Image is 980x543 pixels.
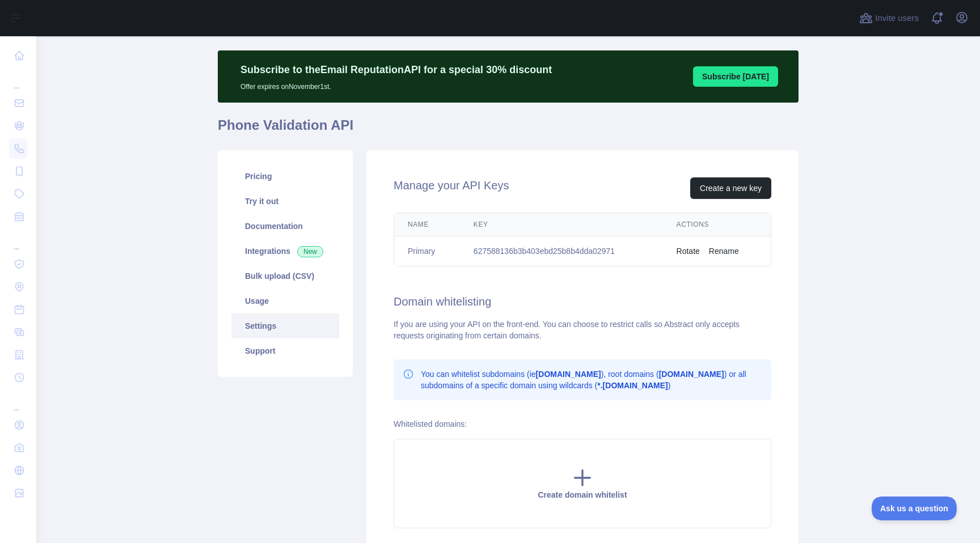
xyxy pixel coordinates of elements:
div: ... [9,68,27,91]
a: Try it out [231,189,339,214]
span: Create domain whitelist [538,490,627,499]
a: Documentation [231,214,339,239]
p: You can whitelist subdomains (ie ), root domains ( ) or all subdomains of a specific domain using... [421,368,762,391]
button: Rename [709,245,739,257]
span: New [297,246,323,257]
div: ... [9,229,27,252]
b: *.[DOMAIN_NAME] [597,381,668,390]
b: [DOMAIN_NAME] [536,370,601,379]
a: Integrations New [231,239,339,264]
td: Primary [394,236,460,266]
h2: Domain whitelisting [394,294,771,309]
b: [DOMAIN_NAME] [659,370,724,379]
button: Create a new key [690,177,771,199]
th: Name [394,213,460,236]
label: Whitelisted domains: [394,419,467,429]
div: If you are using your API on the front-end. You can choose to restrict calls so Abstract only acc... [394,319,771,341]
p: Offer expires on November 1st. [240,78,552,91]
a: Settings [231,313,339,338]
a: Pricing [231,164,339,189]
th: Key [460,213,663,236]
div: ... [9,390,27,413]
a: Usage [231,289,339,313]
td: 627588136b3b403ebd25b8b4dda02971 [460,236,663,266]
th: Actions [663,213,771,236]
button: Rotate [677,245,700,257]
a: Support [231,338,339,363]
h2: Manage your API Keys [394,177,509,199]
span: Invite users [875,12,919,25]
button: Invite users [857,9,921,27]
a: Bulk upload (CSV) [231,264,339,289]
button: Subscribe [DATE] [693,66,778,87]
p: Subscribe to the Email Reputation API for a special 30 % discount [240,62,552,78]
h1: Phone Validation API [218,116,799,143]
iframe: Toggle Customer Support [872,497,957,520]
